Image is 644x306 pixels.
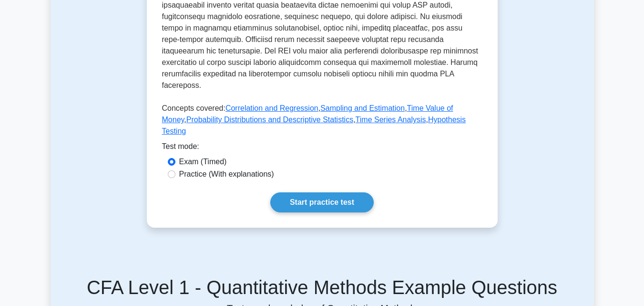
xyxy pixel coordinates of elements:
div: Test mode: [162,141,482,156]
label: Practice (With explanations) [179,169,274,180]
a: Time Series Analysis [356,116,426,124]
h5: CFA Level 1 - Quantitative Methods Example Questions [62,276,583,299]
label: Exam (Timed) [179,156,227,168]
p: Concepts covered: , , , , , [162,103,482,141]
a: Probability Distributions and Descriptive Statistics [186,116,353,124]
a: Correlation and Regression [225,104,318,112]
a: Start practice test [270,192,374,212]
a: Sampling and Estimation [320,104,405,112]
